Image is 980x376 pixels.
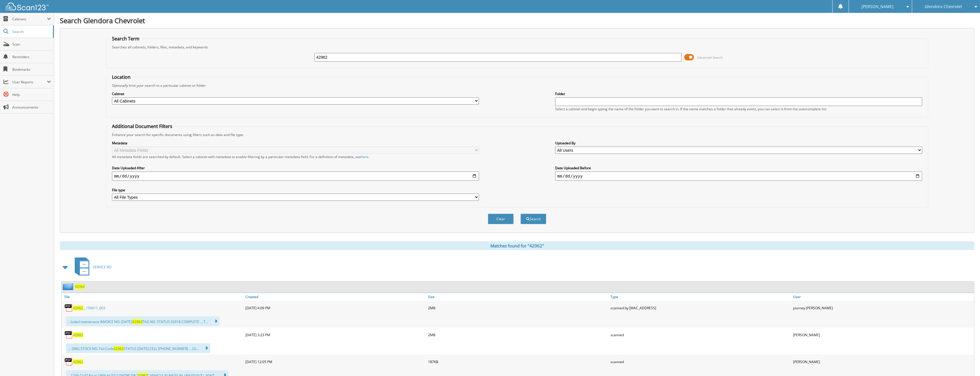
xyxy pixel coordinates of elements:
legend: Location [109,74,133,80]
a: Size [427,293,609,301]
div: 2MB [427,302,609,314]
a: Created [244,293,426,301]
a: User [792,293,974,301]
a: 42962 [75,284,85,289]
input: end [555,172,922,181]
div: [PERSON_NAME] [792,329,974,340]
div: scanned [609,329,791,340]
div: [PERSON_NAME] [792,356,974,367]
a: File [62,293,244,301]
div: Select a cabinet and begin typing the name of the folder you want to search in. If the name match... [555,107,922,111]
div: journey [PERSON_NAME] [792,302,974,314]
label: Metadata [112,141,479,145]
div: 2MB [427,329,609,340]
div: [DATE] 4:09 PM [244,302,426,314]
div: [DATE] 12:05 PM [244,356,426,367]
label: Date Uploaded After [112,166,479,170]
label: Cabinet [112,91,479,96]
div: Optionally limit your search to a particular cabinet or folder [109,83,925,88]
a: 42962 [73,359,83,364]
span: Reminders [12,54,51,59]
label: File type [112,188,479,192]
div: Matches found for "42962" [60,241,974,250]
a: 42962__150611_003 [73,306,105,310]
span: Glendora Chevrolet [925,5,962,8]
label: Folder [555,91,922,96]
button: Clear [488,214,514,224]
button: Search [520,214,546,224]
span: User Reports [12,80,47,84]
label: Date Uploaded Before [555,166,922,170]
a: 42962 [73,332,83,337]
img: folder2.png [63,283,75,290]
img: scan123-logo-white.svg [6,3,49,10]
div: scanned [609,356,791,367]
div: ...luded maintenace INVOICE NO. [DATE] TAG NO. STATUS 02618 COMPLETE ... T... [66,316,220,326]
div: [DATE] 3:23 PM [244,329,426,340]
a: SERVICE RO [71,256,111,278]
img: PDF.png [64,330,73,339]
span: 42962 [73,306,83,310]
div: Enhance your search for specific documents using filters such as date and file type. [109,132,925,137]
span: Advanced Search [697,55,723,60]
div: Searches all cabinets, folders, files, metadata, and keywords [109,45,925,50]
div: 187KB [427,356,609,367]
legend: Additional Document Filters [109,123,175,129]
div: All metadata fields are searched by default. Select a cabinet with metadata to enable filtering b... [112,154,479,159]
h1: Search Glendora Chevrolet [60,16,974,25]
span: Cabinets [12,17,47,21]
span: Search [12,29,50,34]
span: 42962 [114,346,124,351]
div: ... GRA) STOCK NO. Fail Code STATUS [DATE] CELL [PHONE_NUMBER] ... (G... [66,343,210,353]
label: Uploaded By [555,141,922,145]
img: PDF.png [64,304,73,312]
span: Help [12,92,51,97]
legend: Search Term [109,36,142,42]
span: Scan [12,42,51,47]
a: Type [609,293,791,301]
img: PDF.png [64,357,73,366]
span: [PERSON_NAME] [861,5,894,8]
div: scanned by [MAC_ADDRESS] [609,302,791,314]
a: here [361,154,368,159]
span: Announcements [12,105,51,110]
input: start [112,172,479,181]
span: 42962 [132,319,142,324]
span: SERVICE RO [93,265,111,269]
span: Bookmarks [12,67,51,72]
